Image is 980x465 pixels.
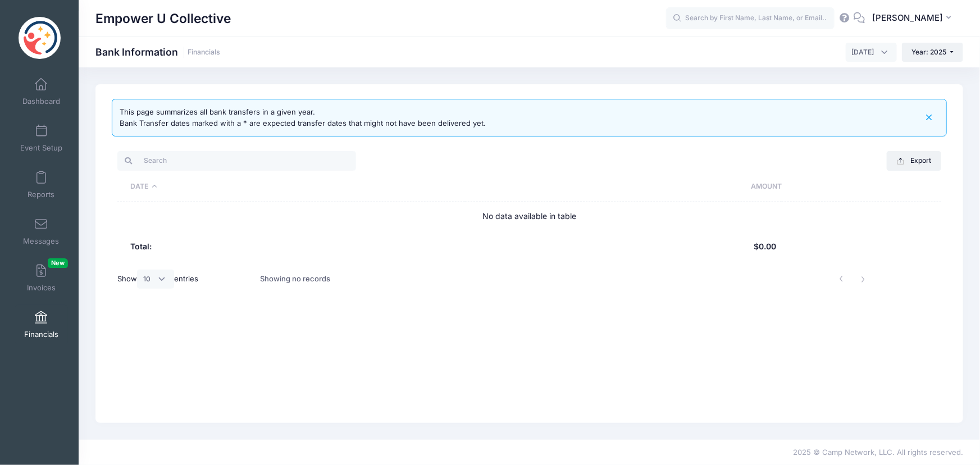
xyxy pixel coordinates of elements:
input: Search [117,151,356,170]
div: Showing no records [260,266,330,292]
h1: Bank Information [95,46,220,58]
a: Dashboard [15,72,68,111]
span: Messages [23,236,59,246]
span: August 2025 [846,43,897,62]
input: Search by First Name, Last Name, or Email... [666,7,835,30]
span: August 2025 [852,47,874,57]
span: Year: 2025 [912,48,947,56]
a: Financials [15,305,68,344]
span: 2025 © Camp Network, LLC. All rights reserved. [793,448,963,457]
span: [PERSON_NAME] [872,12,943,24]
span: New [48,258,68,268]
span: Dashboard [22,97,60,106]
span: Invoices [27,283,56,293]
a: Messages [15,212,68,251]
th: Total: [117,231,465,261]
th: Amount: activate to sort column ascending [465,172,782,202]
th: Date: activate to sort column descending [117,172,465,202]
img: Empower U Collective [19,17,61,59]
select: Showentries [137,270,174,289]
div: This page summarizes all bank transfers in a given year. Bank Transfer dates marked with a * are ... [120,107,486,129]
label: Show entries [117,270,198,289]
a: Financials [188,48,220,57]
span: Reports [28,190,54,199]
span: Financials [24,330,58,339]
a: InvoicesNew [15,258,68,298]
button: Year: 2025 [902,43,963,62]
th: $0.00 [465,231,782,261]
a: Event Setup [15,118,68,158]
button: Export [887,151,941,170]
span: Event Setup [20,143,62,153]
td: No data available in table [117,202,941,231]
button: [PERSON_NAME] [865,6,963,31]
h1: Empower U Collective [95,6,231,31]
a: Reports [15,165,68,204]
